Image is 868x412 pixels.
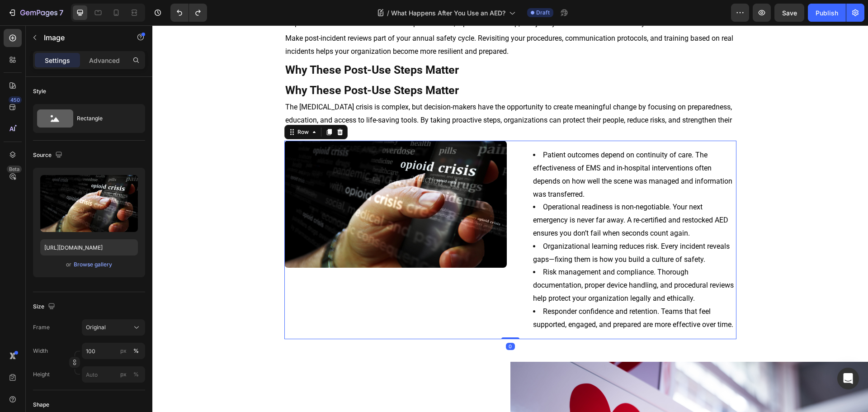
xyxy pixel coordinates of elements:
[33,347,48,355] label: Width
[362,115,584,314] div: Rich Text Editor. Editing area: main
[536,9,550,17] span: Draft
[118,369,129,380] button: %
[387,8,389,18] span: /
[118,346,129,356] button: %
[66,259,71,270] span: or
[133,347,139,355] div: %
[77,108,132,129] div: Rectangle
[381,125,580,173] span: Patient outcomes depend on continuity of care. The effectiveness of EMS and in-hospital intervent...
[816,8,838,18] div: Publish
[133,370,139,379] div: %
[33,323,50,331] label: Frame
[33,87,46,95] div: Style
[82,366,145,383] input: px%
[33,149,64,161] div: Source
[381,242,581,277] span: Risk management and compliance. Thorough documentation, proper device handling, and procedural re...
[381,282,581,303] span: Responder confidence and retention. Teams that feel supported, engaged, and prepared are more eff...
[7,166,22,173] div: Beta
[391,8,505,18] span: What Happens After You Use an AED?
[33,301,57,313] div: Size
[33,370,50,379] label: Height
[40,175,138,232] img: preview-image
[837,368,859,389] div: Open Intercom Messenger
[86,323,106,331] span: Original
[89,56,120,65] p: Advanced
[33,401,49,409] div: Shape
[381,177,576,212] span: Operational readiness is non-negotiable. Your next emergency is never far away. A re-certified an...
[774,4,804,22] button: Save
[73,260,113,269] button: Browse gallery
[131,369,142,380] button: px
[170,4,207,22] div: Undo/Redo
[82,343,145,359] input: px%
[120,370,127,379] div: px
[143,103,158,111] div: Row
[82,319,145,336] button: Original
[59,7,63,18] p: 7
[4,4,67,22] button: 7
[44,32,121,43] p: Image
[9,96,22,104] div: 450
[45,56,70,65] p: Settings
[131,346,142,356] button: px
[782,9,797,17] span: Save
[152,25,868,412] iframe: Design area
[120,347,127,355] div: px
[381,217,577,238] span: Organizational learning reduces risk. Every incident reveals gaps—fixing them is how you build a ...
[808,4,846,22] button: Publish
[354,317,363,325] div: 0
[40,239,138,256] input: https://example.com/image.jpg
